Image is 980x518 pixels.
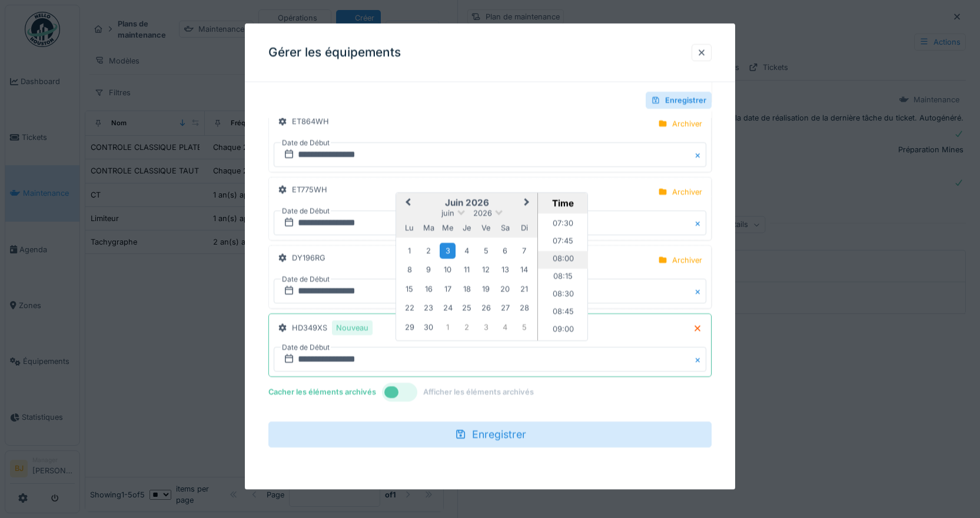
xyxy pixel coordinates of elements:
ul: Time [538,213,588,340]
label: Date de Début [281,136,331,149]
div: samedi [497,219,513,235]
div: Choose dimanche 7 juin 2026 [516,242,532,258]
div: Choose mardi 9 juin 2026 [421,262,437,278]
div: Choose vendredi 5 juin 2026 [478,242,494,258]
div: Choose jeudi 2 juillet 2026 [459,319,475,335]
div: mardi [421,219,437,235]
div: Archiver [672,118,702,129]
div: Nouveau [336,322,368,333]
button: Close [693,142,706,167]
div: Archiver [672,186,702,198]
div: vendredi [478,219,494,235]
div: Choose mercredi 24 juin 2026 [440,300,456,316]
div: Choose dimanche 28 juin 2026 [516,300,532,316]
div: Choose jeudi 25 juin 2026 [459,300,475,316]
li: 07:45 [538,233,588,251]
div: HD349XS [292,320,373,335]
label: Date de Début [281,273,331,286]
div: Choose jeudi 4 juin 2026 [459,242,475,258]
div: Choose dimanche 21 juin 2026 [516,280,532,296]
div: Enregistrer [268,422,712,447]
li: 09:15 [538,339,588,357]
label: Date de Début [281,205,331,218]
div: Choose mercredi 10 juin 2026 [440,262,456,278]
div: Choose samedi 20 juin 2026 [497,280,513,296]
div: Choose jeudi 18 juin 2026 [459,280,475,296]
label: Date de Début [281,341,331,354]
span: 2026 [473,209,492,218]
div: Choose mardi 30 juin 2026 [421,319,437,335]
div: Choose lundi 15 juin 2026 [401,280,417,296]
li: 08:15 [538,269,588,286]
div: mercredi [440,219,456,235]
div: Choose lundi 1 juin 2026 [401,242,417,258]
div: Choose vendredi 19 juin 2026 [478,280,494,296]
li: 07:30 [538,216,588,233]
label: Cacher les éléments archivés [268,386,376,397]
div: Archiver [672,255,702,266]
div: Choose lundi 8 juin 2026 [401,262,417,278]
label: Afficher les éléments archivés [423,386,534,397]
button: Close [693,347,706,372]
span: juin [441,209,454,218]
div: Choose lundi 22 juin 2026 [401,300,417,316]
div: Choose samedi 27 juin 2026 [497,300,513,316]
div: Choose vendredi 26 juin 2026 [478,300,494,316]
button: Next Month [519,194,537,213]
div: Choose lundi 29 juin 2026 [401,319,417,335]
div: Time [541,198,584,209]
div: DY196RG [292,252,325,263]
div: Choose mardi 16 juin 2026 [421,280,437,296]
div: Enregistrer [646,92,712,109]
button: Previous Month [397,194,416,213]
div: Choose dimanche 14 juin 2026 [516,262,532,278]
div: Choose jeudi 11 juin 2026 [459,262,475,278]
div: Choose dimanche 5 juillet 2026 [516,319,532,335]
li: 08:45 [538,304,588,322]
h3: Gérer les équipements [268,45,401,60]
div: jeudi [459,219,475,235]
button: Close [693,279,706,303]
div: Choose samedi 13 juin 2026 [497,262,513,278]
li: 09:00 [538,322,588,339]
div: Choose mercredi 17 juin 2026 [440,280,456,296]
div: Month juin, 2026 [400,241,534,336]
div: ET775WH [292,184,327,195]
div: lundi [401,219,417,235]
div: Choose vendredi 12 juin 2026 [478,262,494,278]
div: ET864WH [292,116,329,127]
button: Close [693,210,706,235]
div: Choose mercredi 1 juillet 2026 [440,319,456,335]
h2: juin 2026 [396,198,537,208]
div: Choose mardi 2 juin 2026 [421,242,437,258]
li: 08:00 [538,251,588,269]
div: Choose samedi 4 juillet 2026 [497,319,513,335]
div: Choose mardi 23 juin 2026 [421,300,437,316]
div: Choose vendredi 3 juillet 2026 [478,319,494,335]
div: Choose samedi 6 juin 2026 [497,242,513,258]
div: dimanche [516,219,532,235]
div: Choose mercredi 3 juin 2026 [440,242,456,258]
li: 08:30 [538,286,588,304]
